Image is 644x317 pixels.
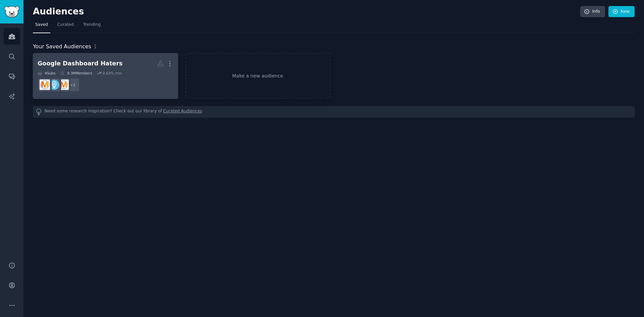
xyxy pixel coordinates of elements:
[33,106,635,118] div: Need some research inspiration? Check out our library of
[60,71,92,75] div: 9.3M Members
[57,22,74,28] span: Curated
[33,43,91,51] span: Your Saved Audiences
[33,19,50,33] a: Saved
[163,108,202,115] a: Curated Audiences
[58,80,69,90] img: marketing
[38,71,55,75] div: 4 Sub s
[49,80,59,90] img: Entrepreneur
[608,6,635,17] a: New
[83,22,101,28] span: Trending
[33,6,580,17] h2: Audiences
[38,59,122,68] div: Google Dashboard Haters
[580,6,605,17] a: Info
[33,53,178,99] a: Google Dashboard Haters4Subs9.3MMembers0.63% /mo+1marketingEntrepreneurDigitalMarketing
[55,19,76,33] a: Curated
[4,6,19,18] img: GummySearch logo
[94,43,97,50] span: 1
[40,80,50,90] img: DigitalMarketing
[35,22,48,28] span: Saved
[185,53,330,99] a: Make a new audience
[66,78,80,92] div: + 1
[81,19,103,33] a: Trending
[103,71,122,75] div: 0.63 % /mo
